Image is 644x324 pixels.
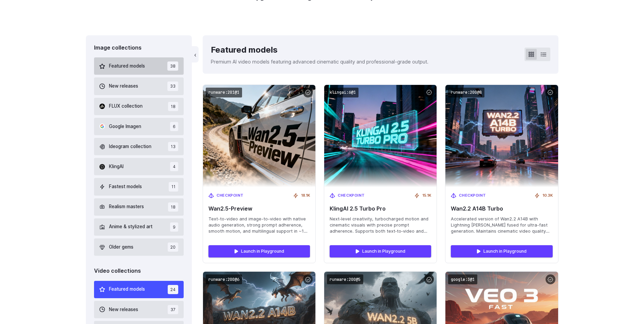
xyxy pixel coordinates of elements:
span: Next‑level creativity, turbocharged motion and cinematic visuals with precise prompt adherence. S... [330,216,431,234]
button: Anime & stylized art 9 [94,218,184,236]
span: 38 [167,61,178,71]
p: Premium AI video models featuring advanced cinematic quality and professional-grade output. [211,58,428,66]
code: runware:200@6 [206,274,242,284]
span: 10.3K [542,193,553,199]
span: 18 [168,102,178,111]
button: Realism masters 18 [94,198,184,216]
span: Anime & stylized art [109,223,152,231]
span: FLUX collection [109,103,143,110]
button: New releases 37 [94,301,184,318]
span: 4 [170,162,178,171]
span: 6 [170,122,178,131]
span: KlingAI [109,163,124,170]
div: Image collections [94,43,184,52]
span: Featured models [109,286,145,293]
button: Fastest models 11 [94,178,184,195]
span: Realism masters [109,203,144,211]
button: Google Imagen 6 [94,118,184,135]
span: New releases [109,83,138,90]
a: Launch in Playground [330,245,431,257]
code: runware:200@5 [327,274,363,284]
div: Featured models [211,43,428,56]
button: Featured models 24 [94,281,184,298]
button: FLUX collection 18 [94,98,184,115]
span: Text-to-video and image-to-video with native audio generation, strong prompt adherence, smooth mo... [208,216,310,234]
span: 37 [168,305,178,314]
span: KlingAI 2.5 Turbo Pro [330,205,431,212]
span: New releases [109,306,138,313]
a: Launch in Playground [451,245,552,257]
button: New releases 33 [94,77,184,95]
code: google:3@1 [448,274,477,284]
button: Older gems 20 [94,238,184,256]
a: Launch in Playground [208,245,310,257]
img: Wan2.5-Preview [203,85,315,187]
span: Accelerated version of Wan2.2 A14B with Lightning [PERSON_NAME] fused for ultra-fast generation. ... [451,216,552,234]
span: 20 [168,242,178,252]
code: runware:201@1 [206,88,242,97]
div: Video collections [94,267,184,275]
img: Wan2.2 A14B Turbo [445,85,558,187]
span: 13 [168,142,178,151]
span: Checkpoint [338,193,365,199]
span: Featured models [109,62,145,70]
code: runware:200@8 [448,88,484,97]
span: Fastest models [109,183,142,191]
span: Ideogram collection [109,143,151,150]
span: 11 [169,182,178,191]
span: Google Imagen [109,123,141,130]
span: Wan2.5-Preview [208,205,310,212]
span: 18.1K [301,193,310,199]
span: Checkpoint [459,193,486,199]
span: 18 [168,202,178,212]
span: 33 [167,82,178,91]
span: 15.1K [422,193,431,199]
span: Wan2.2 A14B Turbo [451,205,552,212]
button: Ideogram collection 13 [94,138,184,155]
span: 24 [168,285,178,294]
span: Older gems [109,244,133,251]
span: 9 [170,222,178,232]
button: Featured models 38 [94,57,184,75]
button: KlingAI 4 [94,158,184,175]
img: KlingAI 2.5 Turbo Pro [324,85,437,187]
button: ‹ [192,46,199,62]
span: Checkpoint [217,193,244,199]
code: klingai:6@1 [327,88,358,97]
